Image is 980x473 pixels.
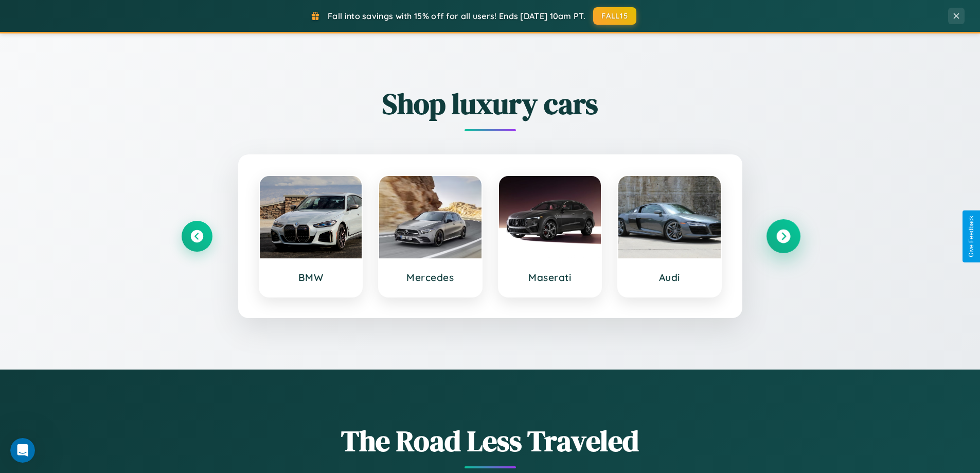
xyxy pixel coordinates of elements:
[629,271,710,284] h3: Audi
[968,216,975,257] div: Give Feedback
[593,7,636,25] button: FALL15
[389,271,471,284] h3: Mercedes
[182,84,799,124] h2: Shop luxury cars
[509,271,591,284] h3: Maserati
[182,421,799,461] h1: The Road Less Traveled
[10,438,35,463] iframe: Intercom live chat
[328,11,585,21] span: Fall into savings with 15% off for all users! Ends [DATE] 10am PT.
[270,271,352,284] h3: BMW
